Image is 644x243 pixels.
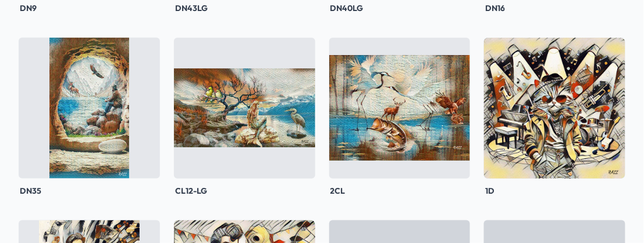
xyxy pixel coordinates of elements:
div: Click to show details [329,38,471,179]
span: DN40LG [330,3,364,13]
a: 2CL2CL [329,38,471,197]
img: 2CL [329,38,471,179]
a: DN35DN35 [19,38,160,197]
span: DN16 [485,3,505,13]
img: CL12-LG [174,38,315,179]
div: Click to show details [174,38,315,179]
span: CL12-LG [175,186,207,196]
img: 1D [484,38,625,179]
a: 1D1D [484,38,625,197]
span: DN9 [20,3,37,13]
span: 2CL [330,186,346,196]
div: Click to show details [484,38,625,179]
img: DN35 [19,38,160,179]
a: CL12-LGCL12-LG [174,38,315,197]
div: Click to show details [19,38,160,179]
span: DN43LG [175,3,208,13]
span: 1D [485,186,494,196]
span: DN35 [20,186,41,196]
